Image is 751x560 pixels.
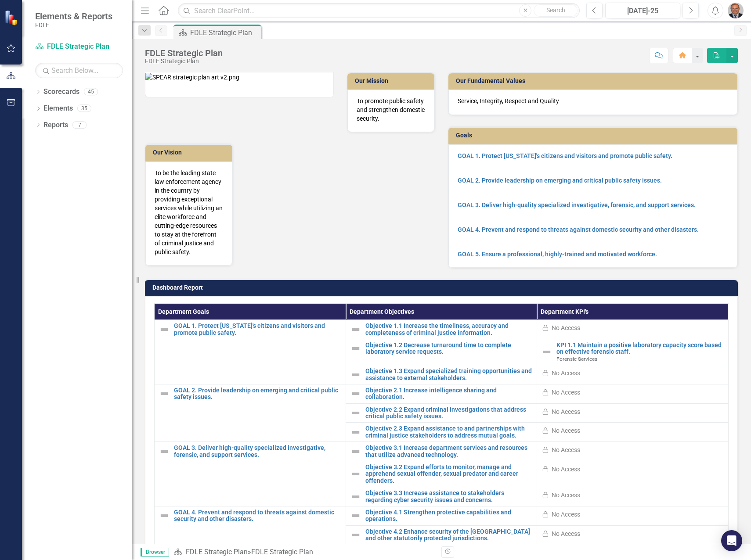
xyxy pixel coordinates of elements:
img: Not Defined [350,510,361,521]
div: FDLE Strategic Plan [145,58,223,65]
a: Objective 3.2 Expand efforts to monitor, manage and apprehend sexual offender, sexual predator an... [365,464,533,484]
a: Objective 2.2 Expand criminal investigations that address critical public safety issues. [365,406,533,420]
p: Service, Integrity, Respect and Quality [458,97,728,105]
a: Objective 3.3 Increase assistance to stakeholders regarding cyber security issues and concerns. [365,490,533,503]
a: GOAL 1. Protect [US_STATE]'s citizens and visitors and promote public safety. [174,323,341,336]
div: No Access [552,465,580,474]
div: No Access [552,491,580,499]
span: Elements & Reports [35,11,112,22]
img: Not Defined [350,343,361,354]
a: Objective 1.3 Expand specialized training opportunities and assistance to external stakeholders. [365,368,533,381]
a: Objective 3.1 Increase department services and resources that utilize advanced technology. [365,445,533,458]
a: Objective 2.3 Expand assistance to and partnerships with criminal justice stakeholders to address... [365,425,533,439]
a: GOAL 2. Provide leadership on emerging and critical public safety issues. [458,177,662,184]
img: Not Defined [350,324,361,335]
div: 7 [72,121,87,129]
img: Not Defined [350,469,361,479]
div: 35 [77,105,91,112]
div: No Access [552,407,580,416]
h3: Our Mission [355,78,430,84]
h3: Our Vision [153,149,228,156]
a: Objective 4.1 Strengthen protective capabilities and operations. [365,509,533,523]
h3: Goals [456,132,733,139]
img: Not Defined [159,510,170,521]
div: 45 [84,88,98,96]
img: Not Defined [350,370,361,380]
span: Search [546,7,565,14]
a: GOAL 1. Protect [US_STATE]'s citizens and visitors and promote public safety. [458,152,672,159]
img: Not Defined [159,446,170,457]
p: To be the leading state law enforcement agency in the country by providing exceptional services w... [155,169,223,256]
a: Elements [43,104,73,114]
div: No Access [552,323,580,332]
div: FDLE Strategic Plan [145,48,223,58]
div: No Access [552,388,580,397]
img: Not Defined [159,388,170,399]
a: Objective 1.2 Decrease turnaround time to complete laboratory service requests. [365,342,533,355]
a: FDLE Strategic Plan [186,548,248,556]
div: [DATE]-25 [608,6,677,16]
a: GOAL 2. Provide leadership on emerging and critical public safety issues. [174,387,341,401]
small: FDLE [35,22,112,29]
a: Scorecards [43,87,79,97]
input: Search ClearPoint... [178,3,580,18]
a: GOAL 4. Prevent and respond to threats against domestic security and other disasters. [458,226,699,233]
div: No Access [552,369,580,377]
a: GOAL 3. Deliver high-quality specialized investigative, forensic, and support services. [174,445,341,458]
a: FDLE Strategic Plan [35,42,123,52]
span: Forensic Services [556,356,597,362]
div: » [173,547,435,557]
div: No Access [552,426,580,435]
div: No Access [552,529,580,538]
input: Search Below... [35,63,123,78]
img: SPEAR strategic plan art v2.png [145,73,239,82]
span: Browser [141,548,169,556]
div: No Access [552,445,580,454]
img: Not Defined [350,492,361,502]
img: Not Defined [350,530,361,540]
a: GOAL 4. Prevent and respond to threats against domestic security and other disasters. [174,509,341,523]
a: GOAL 3. Deliver high-quality specialized investigative, forensic, and support services. [458,201,696,208]
a: Objective 2.1 Increase intelligence sharing and collaboration. [365,387,533,401]
a: Objective 4.2 Enhance security of the [GEOGRAPHIC_DATA] and other statutorily protected jurisdict... [365,528,533,542]
a: Reports [43,120,68,130]
button: Search [534,4,578,17]
div: No Access [552,510,580,519]
img: Not Defined [542,347,552,357]
div: Open Intercom Messenger [721,530,742,551]
img: Not Defined [350,446,361,457]
img: Not Defined [159,324,170,335]
img: ClearPoint Strategy [4,10,20,25]
div: FDLE Strategic Plan [190,27,259,38]
h3: Our Fundamental Values [456,78,733,84]
img: Chris Carney [728,3,744,18]
a: Objective 1.1 Increase the timeliness, accuracy and completeness of criminal justice information. [365,323,533,336]
h3: Dashboard Report [152,284,733,291]
img: Not Defined [350,388,361,399]
a: KPI 1.1 Maintain a positive laboratory capacity score based on effective forensic staff. [556,342,724,355]
img: Not Defined [350,408,361,418]
a: GOAL 5. Ensure a professional, highly-trained and motivated workforce. [458,251,657,258]
button: [DATE]-25 [605,3,680,18]
div: FDLE Strategic Plan [251,548,313,556]
img: Not Defined [350,427,361,438]
p: To promote public safety and strengthen domestic security. [357,97,425,123]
